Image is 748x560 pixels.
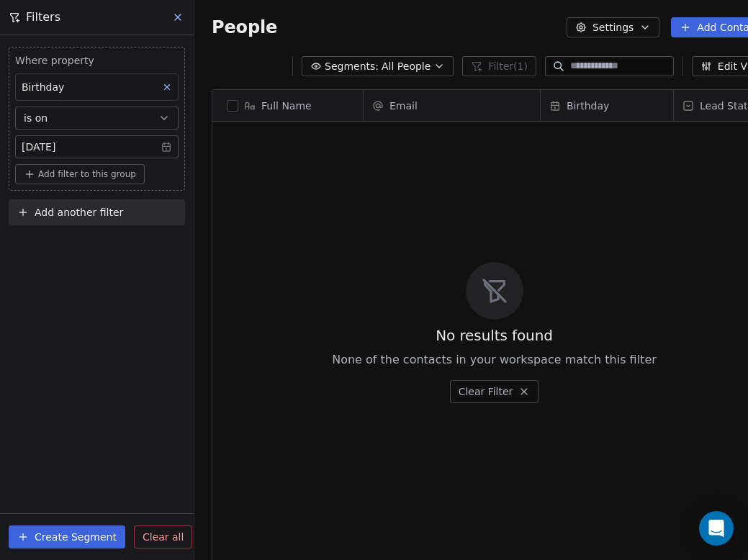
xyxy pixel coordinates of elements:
[450,380,539,403] button: Clear Filter
[212,122,364,548] div: grid
[382,59,431,74] span: All People
[567,17,659,37] button: Settings
[212,17,277,38] span: People
[541,90,673,121] div: Birthday
[364,90,540,121] div: Email
[462,56,536,76] button: Filter(1)
[261,99,312,113] span: Full Name
[212,90,363,121] div: Full Name
[325,59,379,74] span: Segments:
[332,351,657,369] span: None of the contacts in your workspace match this filter
[389,99,418,113] span: Email
[699,511,734,546] div: Open Intercom Messenger
[436,325,553,346] span: No results found
[567,99,609,113] span: Birthday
